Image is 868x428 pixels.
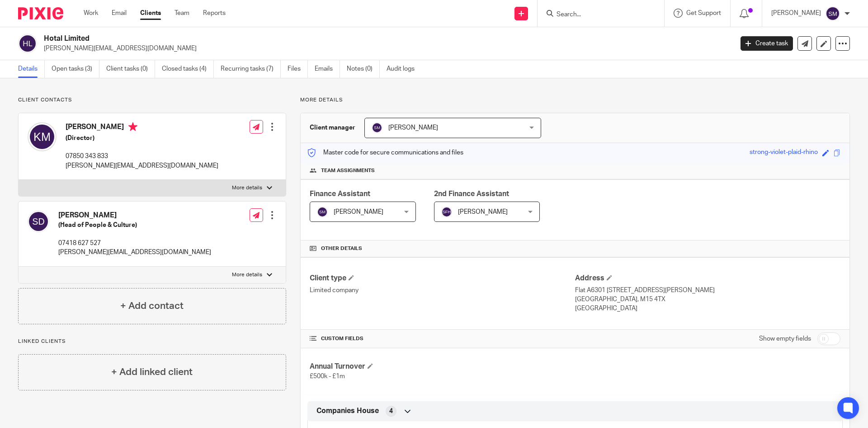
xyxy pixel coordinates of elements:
[58,211,211,220] h4: [PERSON_NAME]
[310,335,575,342] h4: CUSTOM FIELDS
[106,60,155,78] a: Client tasks (0)
[112,9,127,18] a: Email
[741,36,793,51] a: Create task
[84,9,98,18] a: Work
[18,34,37,53] img: svg%3E
[128,122,137,131] i: Primary
[28,122,57,151] img: svg%3E
[300,96,850,104] p: More details
[221,60,281,78] a: Recurring tasks (7)
[310,190,370,197] span: Finance Assistant
[575,286,840,295] p: Flat A6301 [STREET_ADDRESS][PERSON_NAME]
[52,60,99,78] a: Open tasks (3)
[771,9,821,18] p: [PERSON_NAME]
[372,122,382,133] img: svg%3E
[44,34,590,43] h2: Hotal Limited
[28,211,49,232] img: svg%3E
[310,123,355,132] h3: Client manager
[162,60,214,78] a: Closed tasks (4)
[111,365,193,379] h4: + Add linked client
[321,245,362,252] span: Other details
[458,209,508,215] span: [PERSON_NAME]
[18,338,286,345] p: Linked clients
[387,60,421,78] a: Audit logs
[66,161,218,170] p: [PERSON_NAME][EMAIL_ADDRESS][DOMAIN_NAME]
[58,248,211,257] p: [PERSON_NAME][EMAIL_ADDRESS][DOMAIN_NAME]
[66,152,218,161] p: 07850 343 833
[317,207,328,217] img: svg%3E
[434,190,509,197] span: 2nd Finance Assistant
[120,299,184,313] h4: + Add contact
[58,221,211,230] h5: (Head of People & Culture)
[310,362,575,371] h4: Annual Turnover
[232,184,262,192] p: More details
[441,207,452,217] img: svg%3E
[140,9,161,18] a: Clients
[288,60,308,78] a: Files
[334,209,383,215] span: [PERSON_NAME]
[575,295,840,304] p: [GEOGRAPHIC_DATA], M15 4TX
[347,60,380,78] a: Notes (0)
[58,239,211,248] p: 07418 627 527
[18,60,45,78] a: Details
[759,334,811,343] label: Show empty fields
[66,134,218,143] h5: (Director)
[750,148,818,158] div: strong-violet-plaid-rhino
[18,96,286,104] p: Client contacts
[203,9,226,18] a: Reports
[575,304,840,313] p: [GEOGRAPHIC_DATA]
[575,274,840,283] h4: Address
[556,11,637,19] input: Search
[310,373,345,380] span: £500k - £1m
[826,6,840,21] img: svg%3E
[18,7,63,19] img: Pixie
[316,406,379,416] span: Companies House
[315,60,340,78] a: Emails
[175,9,189,18] a: Team
[686,10,721,16] span: Get Support
[307,148,463,157] p: Master code for secure communications and files
[44,44,727,53] p: [PERSON_NAME][EMAIL_ADDRESS][DOMAIN_NAME]
[321,167,375,174] span: Team assignments
[389,407,393,416] span: 4
[310,274,575,283] h4: Client type
[310,286,575,295] p: Limited company
[232,271,262,279] p: More details
[66,122,218,134] h4: [PERSON_NAME]
[388,125,438,131] span: [PERSON_NAME]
